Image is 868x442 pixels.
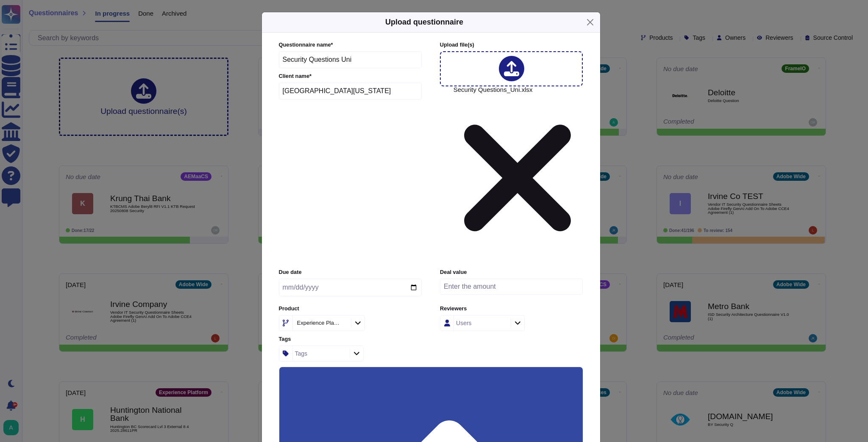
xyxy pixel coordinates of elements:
label: Reviewers [440,306,583,312]
h5: Upload questionnaire [385,17,463,28]
input: Enter the amount [440,279,583,295]
label: Deal value [440,270,583,275]
div: Tags [295,351,308,356]
span: Upload file (s) [440,41,474,48]
label: Client name [279,74,422,79]
input: Enter company name of the client [279,83,422,99]
input: Due date [279,279,422,296]
button: Close [584,16,597,29]
div: Experience Platform [297,320,340,326]
label: Due date [279,270,422,275]
div: Users [456,320,472,326]
label: Tags [279,337,422,342]
label: Product [279,306,422,312]
span: Security Questions_Uni.xlsx [453,86,582,263]
label: Questionnaire name [279,42,422,48]
input: Enter questionnaire name [279,51,422,68]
